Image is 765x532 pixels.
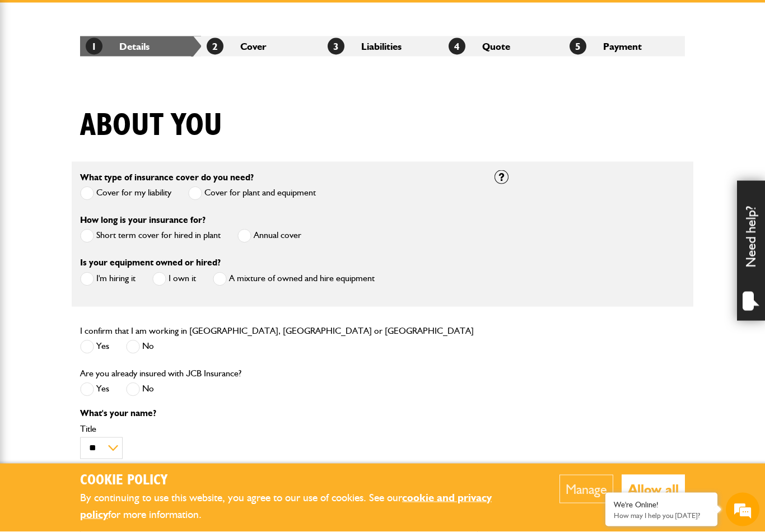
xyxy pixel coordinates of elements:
[237,229,301,243] label: Annual cover
[184,6,211,32] div: Minimize live chat window
[80,472,525,489] h2: Cookie Policy
[58,63,188,77] div: Chat with us now
[86,38,102,55] span: 1
[80,107,222,144] h1: About you
[80,229,221,243] label: Short term cover for hired in plant
[207,38,223,55] span: 2
[570,38,586,55] span: 5
[449,38,465,55] span: 4
[80,326,474,335] label: I confirm that I am working in [GEOGRAPHIC_DATA], [GEOGRAPHIC_DATA] or [GEOGRAPHIC_DATA]
[15,170,204,194] input: Enter your phone number
[15,137,204,161] input: Enter your email address
[188,186,316,200] label: Cover for plant and equipment
[126,382,154,396] label: No
[15,203,204,335] textarea: Type your message and hit 'Enter'
[213,272,375,286] label: A mixture of owned and hire equipment
[80,340,109,354] label: Yes
[201,36,322,57] li: Cover
[19,62,47,78] img: d_20077148190_company_1631870298795_20077148190
[126,340,154,354] label: No
[80,369,241,378] label: Are you already insured with JCB Insurance?
[80,173,254,182] label: What type of insurance cover do you need?
[152,345,203,360] em: Start Chat
[80,186,171,200] label: Cover for my liability
[564,36,685,57] li: Payment
[443,36,564,57] li: Quote
[80,258,221,267] label: Is your equipment owned or hired?
[737,181,765,321] div: Need help?
[15,104,204,128] input: Enter your last name
[322,36,443,57] li: Liabilities
[614,511,709,520] p: How may I help you today?
[80,36,201,57] li: Details
[559,475,613,503] button: Manage
[80,489,525,524] p: By continuing to use this website, you agree to our use of cookies. See our for more information.
[80,216,206,225] label: How long is your insurance for?
[622,475,685,503] button: Allow all
[152,272,196,286] label: I own it
[80,382,109,396] label: Yes
[328,38,344,55] span: 3
[80,424,478,433] label: Title
[80,409,478,418] p: What's your name?
[614,500,709,510] div: We're Online!
[80,272,136,286] label: I'm hiring it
